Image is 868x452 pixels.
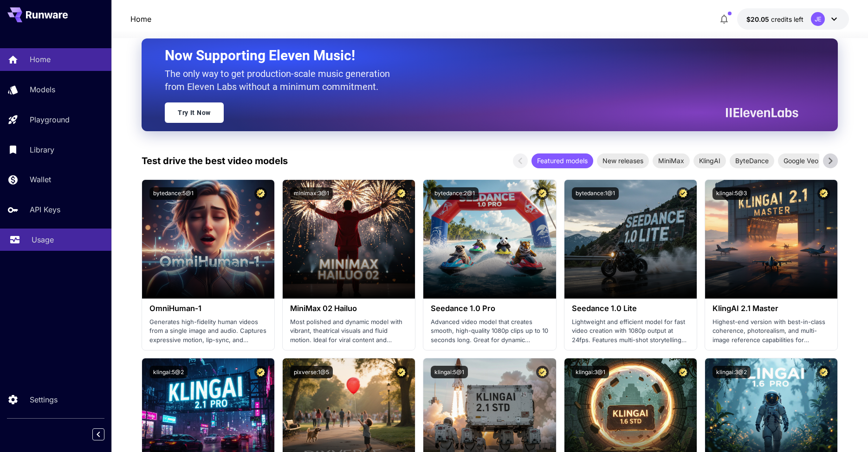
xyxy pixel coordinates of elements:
[597,156,649,166] span: New releases
[431,187,479,200] button: bytedance:2@1
[778,153,824,168] div: Google Veo
[165,102,224,123] a: Try It Now
[99,426,111,443] div: Collapse sidebar
[165,67,397,93] p: The only way to get production-scale music generation from Eleven Labs without a minimum commitment.
[746,14,803,24] div: $20.05
[142,180,274,299] img: alt
[431,366,468,378] button: klingai:5@1
[713,318,830,345] p: Highest-end version with best-in-class coherence, photorealism, and multi-image reference capabil...
[149,366,188,378] button: klingai:5@2
[290,366,333,378] button: pixverse:1@5
[92,428,104,440] button: Collapse sidebar
[290,318,408,345] p: Most polished and dynamic model with vibrant, theatrical visuals and fluid motion. Ideal for vira...
[693,156,726,166] span: KlingAI
[572,304,689,313] h3: Seedance 1.0 Lite
[677,366,689,378] button: Certified Model – Vetted for best performance and includes a commercial license.
[30,84,55,95] p: Models
[817,366,830,378] button: Certified Model – Vetted for best performance and includes a commercial license.
[597,153,649,168] div: New releases
[142,154,288,168] p: Test drive the best video models
[653,153,690,168] div: MiniMax
[677,187,689,200] button: Certified Model – Vetted for best performance and includes a commercial license.
[572,187,619,200] button: bytedance:1@1
[653,156,690,166] span: MiniMax
[536,366,549,378] button: Certified Model – Vetted for best performance and includes a commercial license.
[713,304,830,313] h3: KlingAI 2.1 Master
[531,156,593,166] span: Featured models
[431,318,548,345] p: Advanced video model that creates smooth, high-quality 1080p clips up to 10 seconds long. Great f...
[149,304,267,313] h3: OmniHuman‑1
[778,156,824,166] span: Google Veo
[737,8,849,30] button: $20.05JE
[30,394,58,405] p: Settings
[290,304,408,313] h3: MiniMax 02 Hailuo
[531,153,593,168] div: Featured models
[130,13,151,25] a: Home
[254,366,267,378] button: Certified Model – Vetted for best performance and includes a commercial license.
[730,153,774,168] div: ByteDance
[30,114,70,125] p: Playground
[395,187,408,200] button: Certified Model – Vetted for best performance and includes a commercial license.
[693,153,726,168] div: KlingAI
[30,204,60,215] p: API Keys
[395,366,408,378] button: Certified Model – Vetted for best performance and includes a commercial license.
[149,187,197,200] button: bytedance:5@1
[254,187,267,200] button: Certified Model – Vetted for best performance and includes a commercial license.
[423,180,556,299] img: alt
[536,187,549,200] button: Certified Model – Vetted for best performance and includes a commercial license.
[705,180,837,299] img: alt
[572,366,609,378] button: klingai:3@1
[431,304,548,313] h3: Seedance 1.0 Pro
[572,318,689,345] p: Lightweight and efficient model for fast video creation with 1080p output at 24fps. Features mult...
[564,180,697,299] img: alt
[811,12,825,26] div: JE
[30,174,51,185] p: Wallet
[713,187,751,200] button: klingai:5@3
[30,54,51,65] p: Home
[817,187,830,200] button: Certified Model – Vetted for best performance and includes a commercial license.
[283,180,415,299] img: alt
[290,187,333,200] button: minimax:3@1
[32,234,54,245] p: Usage
[746,15,771,23] span: $20.05
[130,13,151,25] nav: breadcrumb
[771,15,803,23] span: credits left
[730,156,774,166] span: ByteDance
[30,144,54,155] p: Library
[165,47,791,64] h2: Now Supporting Eleven Music!
[713,366,751,378] button: klingai:3@2
[149,318,267,345] p: Generates high-fidelity human videos from a single image and audio. Captures expressive motion, l...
